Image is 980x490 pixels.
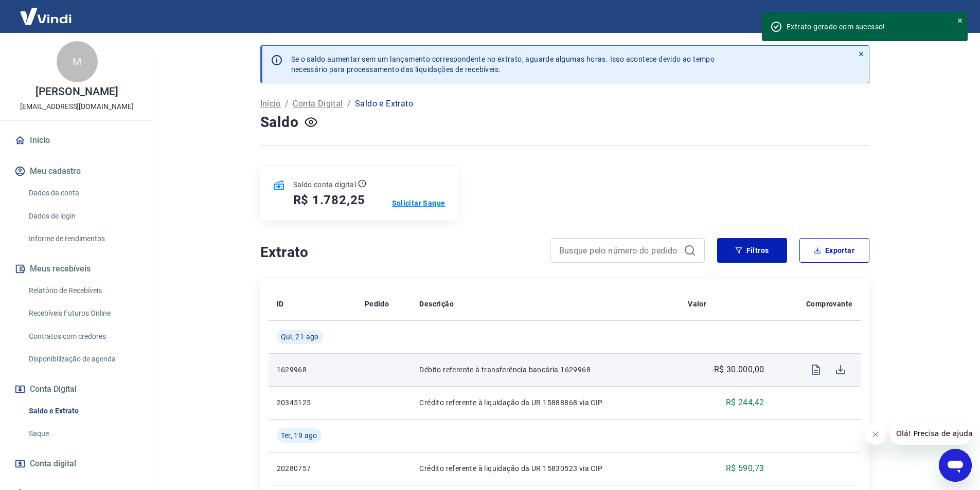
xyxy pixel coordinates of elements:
h4: Extrato [260,242,538,263]
p: [PERSON_NAME] [35,86,118,97]
button: Sair [931,7,968,26]
p: R$ 244,42 [726,396,764,409]
p: 20280757 [277,463,348,474]
a: Saldo e Extrato [25,401,141,422]
div: M [57,41,98,82]
p: [EMAIL_ADDRESS][DOMAIN_NAME] [20,101,134,112]
p: Débito referente à transferência bancária 1629968 [419,365,671,375]
a: Dados de login [25,206,141,227]
iframe: Fechar mensagem [865,424,886,445]
span: Ter, 19 ago [281,430,317,441]
span: Download [828,357,853,382]
input: Busque pelo número do pedido [559,243,680,258]
button: Meus recebíveis [12,258,141,280]
div: Extrato gerado com sucesso! [787,22,944,32]
a: Informe de rendimentos [25,228,141,249]
p: ID [277,299,284,309]
img: Vindi [12,1,79,32]
h5: R$ 1.782,25 [293,192,366,208]
button: Conta Digital [12,378,141,401]
p: Descrição [419,299,454,309]
a: Recebíveis Futuros Online [25,303,141,324]
p: Comprovante [806,299,852,309]
iframe: Mensagem da empresa [890,422,972,445]
button: Filtros [717,238,787,263]
a: Relatório de Recebíveis [25,280,141,301]
p: / [347,98,351,110]
a: Solicitar Saque [392,198,446,208]
p: 1629968 [277,365,348,375]
p: Saldo e Extrato [355,98,413,110]
h4: Saldo [260,112,299,133]
a: Dados da conta [25,183,141,204]
a: Início [12,129,141,152]
button: Exportar [799,238,869,263]
a: Contratos com credores [25,326,141,347]
a: Conta digital [12,452,141,475]
iframe: Botão para abrir a janela de mensagens [939,449,972,482]
p: Crédito referente à liquidação da UR 15830523 via CIP [419,463,671,474]
span: Olá! Precisa de ajuda? [6,7,86,15]
p: Crédito referente à liquidação da UR 15888868 via CIP [419,397,671,408]
span: Conta digital [30,457,76,471]
span: Qui, 21 ago [281,332,319,342]
p: Se o saldo aumentar sem um lançamento correspondente no extrato, aguarde algumas horas. Isso acon... [291,54,715,75]
p: / [285,98,289,110]
p: Pedido [365,299,389,309]
button: Meu cadastro [12,160,141,183]
p: 20345125 [277,397,348,408]
a: Disponibilização de agenda [25,349,141,370]
a: Conta Digital [293,98,343,110]
p: Valor [688,299,706,309]
p: Saldo conta digital [293,179,357,190]
p: R$ 590,73 [726,462,764,475]
p: -R$ 30.000,00 [711,364,764,376]
a: Saque [25,423,141,444]
a: Início [260,98,281,110]
span: Visualizar [804,357,828,382]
